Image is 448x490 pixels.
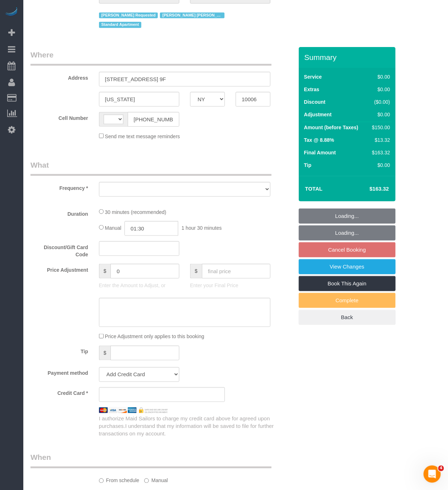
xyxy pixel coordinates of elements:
[424,466,441,483] iframe: Intercom live chat
[369,124,390,131] div: $150.00
[369,86,390,93] div: $0.00
[369,73,390,80] div: $0.00
[304,162,312,169] label: Tip
[160,13,225,18] span: [PERSON_NAME] [PERSON_NAME] Requested
[128,112,179,127] input: Cell Number
[99,13,158,18] span: [PERSON_NAME] Requested
[304,111,332,118] label: Adjustment
[25,346,94,355] label: Tip
[99,475,140,484] label: From schedule
[4,7,19,17] img: Automaid Logo
[105,391,219,398] iframe: Secure card payment input frame
[190,264,202,279] span: $
[144,475,168,484] label: Manual
[30,50,272,66] legend: Where
[25,112,94,122] label: Cell Number
[369,111,390,118] div: $0.00
[348,186,389,192] h4: $163.32
[305,53,392,61] h3: Summary
[304,149,336,156] label: Final Amount
[299,276,396,291] a: Book This Again
[99,423,274,437] span: I understand that my information will be saved to file for further transactions on my account.
[25,387,94,397] label: Credit Card *
[202,264,270,279] input: final price
[25,264,94,274] label: Price Adjustment
[369,136,390,144] div: $13.32
[304,73,322,80] label: Service
[99,92,179,107] input: City
[304,136,334,144] label: Tax @ 8.88%
[304,124,358,131] label: Amount (before Taxes)
[105,334,204,340] span: Price Adjustment only applies to this booking
[105,134,180,139] span: Send me text message reminders
[94,415,299,438] div: I authorize Maid Sailors to charge my credit card above for agreed upon purchases.
[236,92,270,107] input: Zip Code
[25,367,94,377] label: Payment method
[369,98,390,106] div: ($0.00)
[105,209,166,215] span: 30 minutes (recommended)
[304,86,320,93] label: Extras
[144,479,149,483] input: Manual
[99,282,179,289] p: Enter the Amount to Adjust, or
[94,407,173,413] img: credit cards
[438,466,444,471] span: 4
[299,259,396,274] a: View Changes
[190,282,270,289] p: Enter your Final Price
[30,160,272,176] legend: What
[369,162,390,169] div: $0.00
[304,98,326,106] label: Discount
[369,149,390,156] div: $163.32
[305,186,323,192] strong: Total
[99,479,104,483] input: From schedule
[25,72,94,81] label: Address
[25,241,94,258] label: Discount/Gift Card Code
[25,208,94,218] label: Duration
[105,225,121,231] span: Manual
[99,264,111,279] span: $
[299,310,396,325] a: Back
[99,22,142,28] span: Standard Apartment
[30,452,272,468] legend: When
[181,225,222,231] span: 1 hour 30 minutes
[25,182,94,192] label: Frequency *
[99,346,111,360] span: $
